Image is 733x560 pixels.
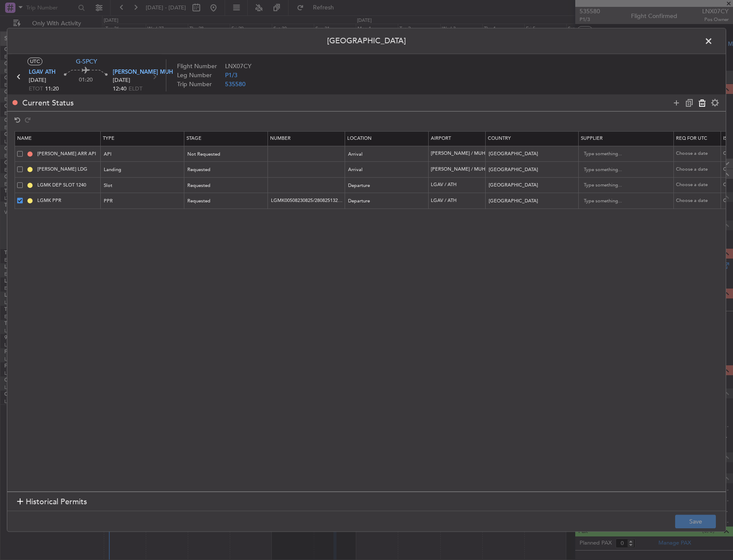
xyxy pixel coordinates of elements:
div: Choose a date [676,197,721,205]
input: Type something... [584,179,661,192]
div: Choose a date [676,151,721,158]
input: Type something... [584,148,661,161]
header: [GEOGRAPHIC_DATA] [7,28,726,54]
input: Type something... [584,163,661,176]
div: Choose a date [676,182,721,189]
div: Choose a date [676,166,721,173]
span: Req For Utc [676,135,707,142]
input: Type something... [584,195,661,208]
span: Supplier [581,135,603,142]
